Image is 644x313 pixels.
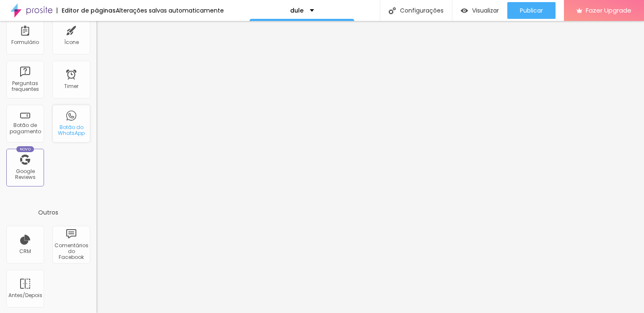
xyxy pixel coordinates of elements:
[16,146,34,152] div: Novo
[461,7,468,14] img: view-1.svg
[452,2,507,19] button: Visualizar
[290,8,304,13] p: dule
[8,122,42,135] div: Botão de pagamento
[8,80,42,93] div: Perguntas frequentes
[55,124,88,137] div: Botão do WhatsApp
[11,39,39,45] div: Formulário
[8,168,42,181] div: Google Reviews
[64,39,79,45] div: Ícone
[389,7,396,14] img: Icone
[8,292,42,298] div: Antes/Depois
[55,243,88,261] div: Comentários do Facebook
[19,248,31,254] div: CRM
[96,21,644,313] iframe: Editor
[472,7,499,14] span: Visualizar
[116,8,224,13] div: Alterações salvas automaticamente
[64,83,78,89] div: Timer
[507,2,556,19] button: Publicar
[586,7,631,14] span: Fazer Upgrade
[57,8,116,13] div: Editor de páginas
[520,7,543,14] span: Publicar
